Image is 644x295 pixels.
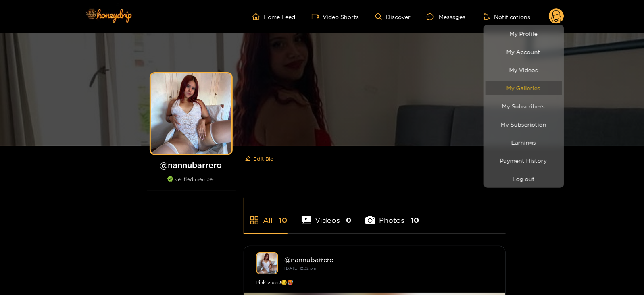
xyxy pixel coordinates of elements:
[486,81,562,95] a: My Galleries
[486,27,562,41] a: My Profile
[486,99,562,113] a: My Subscribers
[486,45,562,59] a: My Account
[486,117,562,131] a: My Subscription
[486,135,562,150] a: Earnings
[486,63,562,77] a: My Videos
[486,154,562,168] a: Payment History
[486,172,562,186] button: Log out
